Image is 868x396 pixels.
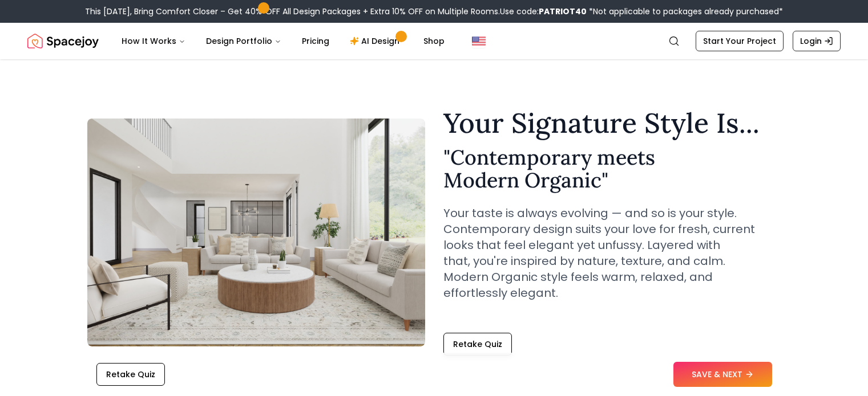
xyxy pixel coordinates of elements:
[27,23,841,59] nav: Global
[96,363,165,386] button: Retake Quiz
[443,109,781,137] h1: Your Signature Style Is...
[197,30,290,52] button: Design Portfolio
[341,30,412,52] a: AI Design
[500,6,587,17] span: Use code:
[112,30,195,52] button: How It Works
[27,30,99,52] img: Spacejoy Logo
[85,6,783,17] div: This [DATE], Bring Comfort Closer – Get 40% OFF All Design Packages + Extra 10% OFF on Multiple R...
[443,205,781,301] p: Your taste is always evolving — and so is your style. Contemporary design suits your love for fre...
[696,31,784,51] a: Start Your Project
[673,362,772,387] button: SAVE & NEXT
[112,30,454,52] nav: Main
[293,30,338,52] a: Pricing
[87,119,425,346] img: Contemporary meets Modern Organic Style Example
[587,6,783,17] span: *Not applicable to packages already purchased*
[443,146,781,191] h2: " Contemporary meets Modern Organic "
[472,34,486,48] img: United States
[539,6,587,17] b: PATRIOT40
[27,30,99,52] a: Spacejoy
[414,30,454,52] a: Shop
[793,31,841,51] a: Login
[443,333,512,356] button: Retake Quiz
